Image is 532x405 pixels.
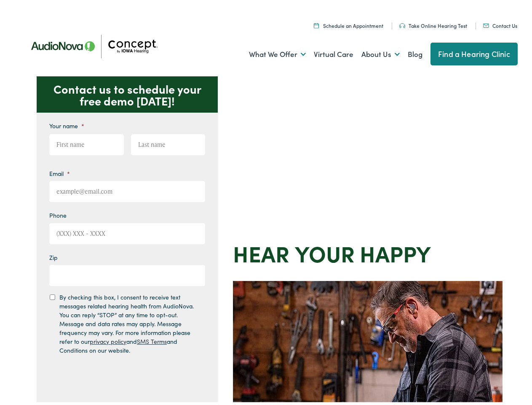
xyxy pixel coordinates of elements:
a: What We Offer [249,36,306,67]
input: Last name [131,132,206,153]
a: About Us [361,36,400,67]
label: By checking this box, I consent to receive text messages related hearing health from AudioNova. Y... [59,290,198,352]
a: Schedule an Appointment [314,19,383,27]
a: Virtual Care [314,36,353,67]
a: Contact Us [483,19,517,27]
input: (XXX) XXX - XXXX [49,221,205,242]
a: SMS Terms [137,335,167,343]
a: privacy policy [90,335,126,343]
a: Blog [408,36,422,67]
a: Take Online Hearing Test [399,19,467,27]
label: Phone [49,209,67,216]
img: utility icon [483,21,489,25]
label: Email [49,167,70,175]
img: utility icon [399,21,405,26]
label: Zip [49,251,58,259]
strong: your Happy [295,235,431,266]
input: First name [49,132,124,153]
a: Find a Hearing Clinic [430,40,518,63]
img: A calendar icon to schedule an appointment at Concept by Iowa Hearing. [314,20,319,26]
input: example@email.com [49,178,205,200]
p: Contact us to schedule your free demo [DATE]! [37,74,218,110]
label: Your name [49,119,84,127]
strong: Hear [233,235,289,266]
